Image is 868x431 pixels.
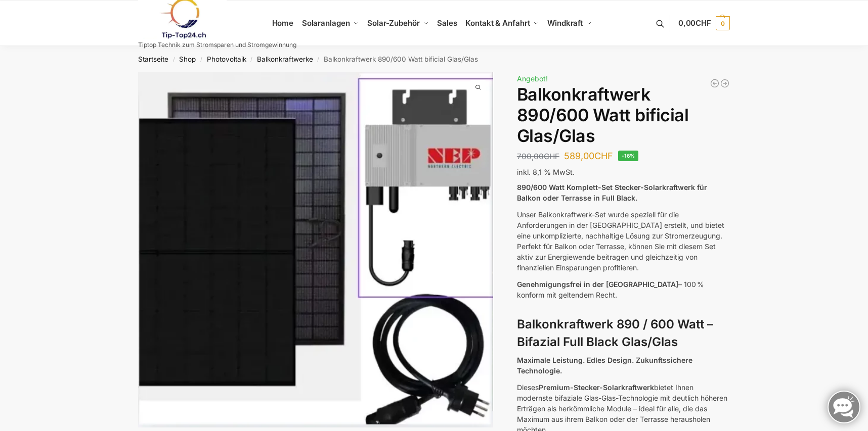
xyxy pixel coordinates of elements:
[313,56,324,64] span: /
[196,56,206,64] span: /
[138,72,493,427] img: Balkonkraftwerk 890/600 Watt bificial Glas/Glas 1
[367,18,420,28] span: Solar-Zubehör
[246,56,257,64] span: /
[547,18,583,28] span: Windkraft
[138,42,296,48] p: Tiptop Technik zum Stromsparen und Stromgewinnung
[543,1,596,46] a: Windkraft
[517,356,692,375] strong: Maximale Leistung. Edles Design. Zukunftssichere Technologie.
[710,78,720,88] a: 890/600 Watt Solarkraftwerk + 2,7 KW Batteriespeicher Genehmigungsfrei
[517,84,730,146] h1: Balkonkraftwerk 890/600 Watt bificial Glas/Glas
[363,1,433,46] a: Solar-Zubehör
[461,1,543,46] a: Kontakt & Anfahrt
[207,55,246,63] a: Photovoltaik
[138,55,168,63] a: Startseite
[179,55,196,63] a: Shop
[493,72,848,411] img: Balkonkraftwerk 890/600 Watt bificial Glas/Glas 3
[465,18,530,28] span: Kontakt & Anfahrt
[297,1,363,46] a: Solaranlagen
[517,168,575,176] span: inkl. 8,1 % MwSt.
[517,317,713,349] strong: Balkonkraftwerk 890 / 600 Watt – Bifazial Full Black Glas/Glas
[539,383,654,392] strong: Premium-Stecker-Solarkraftwerk
[678,8,730,38] a: 0,00CHF 0
[716,16,730,30] span: 0
[618,151,639,161] span: -16%
[720,78,730,88] a: Steckerkraftwerk 890/600 Watt, mit Ständer für Terrasse inkl. Lieferung
[433,1,461,46] a: Sales
[257,55,313,63] a: Balkonkraftwerke
[517,183,707,202] strong: 890/600 Watt Komplett-Set Stecker-Solarkraftwerk für Balkon oder Terrasse in Full Black.
[517,74,548,83] span: Angebot!
[678,18,711,28] span: 0,00
[696,18,711,28] span: CHF
[517,209,730,273] p: Unser Balkonkraftwerk-Set wurde speziell für die Anforderungen in der [GEOGRAPHIC_DATA] erstellt,...
[517,152,559,161] bdi: 700,00
[302,18,350,28] span: Solaranlagen
[594,151,613,161] span: CHF
[437,18,457,28] span: Sales
[517,280,678,289] span: Genehmigungsfrei in der [GEOGRAPHIC_DATA]
[517,280,704,299] span: – 100 % konform mit geltendem Recht.
[564,151,613,161] bdi: 589,00
[120,46,748,72] nav: Breadcrumb
[168,56,179,64] span: /
[544,152,559,161] span: CHF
